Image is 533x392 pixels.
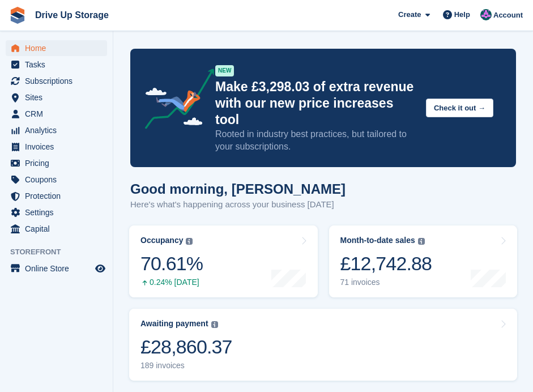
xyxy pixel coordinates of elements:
[25,261,93,276] span: Online Store
[418,238,425,245] img: icon-info-grey-7440780725fd019a000dd9b08b2336e03edf1995a4989e88bcd33f0948082b44.svg
[340,236,415,245] div: Month-to-date sales
[140,361,232,370] div: 189 invoices
[6,40,107,56] a: menu
[426,99,493,117] button: Check it out →
[340,252,432,275] div: £12,742.88
[329,225,518,297] a: Month-to-date sales £12,742.88 71 invoices
[6,172,107,188] a: menu
[25,139,93,155] span: Invoices
[10,246,113,258] span: Storefront
[25,122,93,138] span: Analytics
[25,155,93,171] span: Pricing
[25,73,93,89] span: Subscriptions
[6,139,107,155] a: menu
[140,252,203,275] div: 70.61%
[6,204,107,220] a: menu
[6,122,107,138] a: menu
[140,319,208,329] div: Awaiting payment
[215,65,234,76] div: NEW
[140,236,183,245] div: Occupancy
[25,188,93,204] span: Protection
[6,73,107,89] a: menu
[130,181,346,197] h1: Good morning, [PERSON_NAME]
[6,155,107,171] a: menu
[215,79,417,128] p: Make £3,298.03 of extra revenue with our new price increases tool
[454,9,470,20] span: Help
[6,221,107,237] a: menu
[130,198,346,211] p: Here's what's happening across your business [DATE]
[493,10,523,21] span: Account
[25,221,93,237] span: Capital
[25,40,93,56] span: Home
[211,321,218,328] img: icon-info-grey-7440780725fd019a000dd9b08b2336e03edf1995a4989e88bcd33f0948082b44.svg
[9,7,26,24] img: stora-icon-8386f47178a22dfd0bd8f6a31ec36ba5ce8667c1dd55bd0f319d3a0aa187defe.svg
[480,9,492,20] img: Andy
[135,69,215,133] img: price-adjustments-announcement-icon-8257ccfd72463d97f412b2fc003d46551f7dbcb40ab6d574587a9cd5c0d94...
[215,128,417,153] p: Rooted in industry best practices, but tailored to your subscriptions.
[129,225,318,297] a: Occupancy 70.61% 0.24% [DATE]
[6,106,107,122] a: menu
[398,9,421,20] span: Create
[186,238,193,245] img: icon-info-grey-7440780725fd019a000dd9b08b2336e03edf1995a4989e88bcd33f0948082b44.svg
[25,172,93,188] span: Coupons
[25,57,93,73] span: Tasks
[25,204,93,220] span: Settings
[25,90,93,105] span: Sites
[6,261,107,276] a: menu
[6,90,107,105] a: menu
[140,335,232,359] div: £28,860.37
[129,309,517,381] a: Awaiting payment £28,860.37 189 invoices
[93,262,107,275] a: Preview store
[31,6,113,24] a: Drive Up Storage
[25,106,93,122] span: CRM
[6,57,107,73] a: menu
[6,188,107,204] a: menu
[140,278,203,287] div: 0.24% [DATE]
[340,278,432,287] div: 71 invoices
